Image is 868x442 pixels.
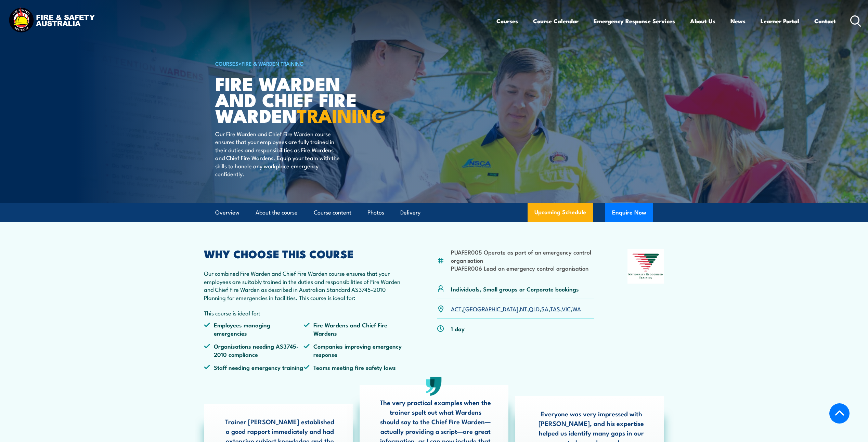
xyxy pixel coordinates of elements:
p: Our Fire Warden and Chief Fire Warden course ensures that your employees are fully trained in the... [215,130,340,178]
a: Overview [215,204,239,222]
p: Our combined Fire Warden and Chief Fire Warden course ensures that your employees are suitably tr... [204,269,404,301]
h2: WHY CHOOSE THIS COURSE [204,249,404,258]
a: News [730,12,746,30]
li: Fire Wardens and Chief Fire Wardens [303,321,403,337]
li: Employees managing emergencies [204,321,304,337]
a: NT [520,304,527,313]
li: Teams meeting fire safety laws [303,363,403,371]
a: SA [541,304,548,313]
a: Delivery [400,204,420,222]
button: Enquire Now [605,203,653,222]
a: Photos [367,204,384,222]
p: Individuals, Small groups or Corporate bookings [451,285,579,293]
a: Fire & Warden Training [242,60,304,67]
a: ACT [451,304,462,313]
a: QLD [529,304,540,313]
a: About the course [256,204,298,222]
a: TAS [550,304,560,313]
a: Emergency Response Services [594,12,675,30]
li: Staff needing emergency training [204,363,304,371]
a: VIC [562,304,571,313]
a: About Us [690,12,715,30]
a: COURSES [215,60,238,67]
a: WA [572,304,581,313]
img: Nationally Recognised Training logo. [627,249,664,284]
li: PUAFER005 Operate as part of an emergency control organisation [451,248,594,264]
p: This course is ideal for: [204,309,404,317]
p: , , , , , , , [451,305,581,313]
strong: TRAINING [297,101,386,129]
a: Upcoming Schedule [528,203,593,222]
p: 1 day [451,325,465,333]
a: [GEOGRAPHIC_DATA] [463,304,518,313]
a: Courses [496,12,518,30]
a: Learner Portal [761,12,799,30]
li: PUAFER006 Lead an emergency control organisation [451,264,594,272]
li: Organisations needing AS3745-2010 compliance [204,342,304,358]
a: Course Calendar [533,12,579,30]
h6: > [215,59,384,67]
a: Contact [814,12,836,30]
a: Course content [314,204,351,222]
li: Companies improving emergency response [303,342,403,358]
h1: Fire Warden and Chief Fire Warden [215,75,384,123]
